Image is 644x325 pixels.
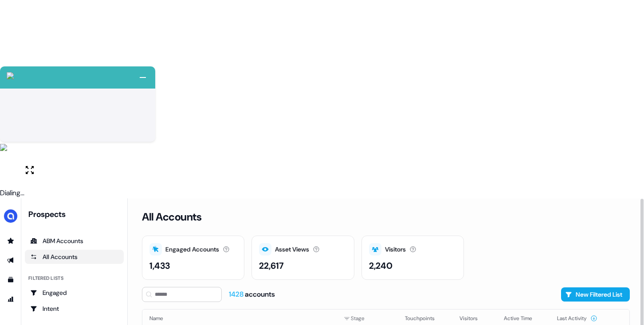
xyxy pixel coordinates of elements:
a: Go to prospects [4,234,18,248]
a: Go to Intent [25,302,124,316]
div: Engaged Accounts [165,245,219,254]
a: Go to outbound experience [4,253,18,267]
div: 1,433 [149,259,170,272]
div: Prospects [28,209,124,220]
a: Go to templates [4,273,18,287]
button: New Filtered List [561,287,630,302]
div: 2,240 [369,259,393,272]
a: ABM Accounts [25,234,124,248]
div: Stage [344,314,391,323]
a: Go to Engaged [25,286,124,300]
div: Visitors [385,245,406,254]
img: callcloud-icon-white-35.svg [7,72,14,79]
a: All accounts [25,250,124,264]
div: ABM Accounts [30,236,118,245]
span: 1428 [229,290,245,299]
div: All Accounts [30,252,118,261]
div: Engaged [30,288,118,297]
h3: All Accounts [142,210,201,224]
div: Asset Views [275,245,309,254]
div: Intent [30,304,118,313]
div: accounts [229,290,275,299]
a: Go to attribution [4,292,18,306]
div: Filtered lists [28,275,63,282]
div: 22,617 [259,259,284,272]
